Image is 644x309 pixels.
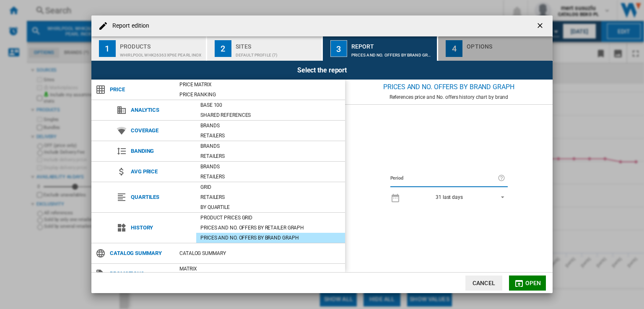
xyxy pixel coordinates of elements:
[436,194,463,200] div: 31 last days
[175,265,345,273] div: Matrix
[91,36,207,61] button: 1 Products WHIRLPOOL WHK26363XP6E PEARL INOX
[509,276,546,291] button: Open
[127,125,196,136] span: Coverage
[91,61,553,80] div: Select the report
[127,222,196,234] span: History
[207,36,322,61] button: 2 Sites Default profile (7)
[175,80,345,89] div: Price Matrix
[196,121,345,130] div: Brands
[127,145,196,157] span: Banding
[345,80,553,94] div: Prices and No. offers by brand graph
[196,131,345,140] div: Retailers
[196,183,345,191] div: Grid
[467,40,549,49] div: Options
[196,173,345,181] div: Retailers
[196,101,345,109] div: Base 100
[345,94,553,100] div: References price and No. offers history chart by brand
[196,224,345,232] div: Prices and No. offers by retailer graph
[108,22,149,30] h4: Report edition
[536,21,546,31] ng-md-icon: getI18NText('BUTTONS.CLOSE_DIALOG')
[446,40,462,57] div: 4
[196,152,345,160] div: Retailers
[99,40,116,57] div: 1
[330,40,347,57] div: 3
[196,214,345,222] div: Product prices grid
[106,84,175,95] span: Price
[196,111,345,119] div: Shared references
[405,191,508,203] md-select: REPORTS.WIZARD.STEPS.REPORT.STEPS.REPORT_OPTIONS.PERIOD: 31 last days
[351,49,434,57] div: Prices and No. offers by brand graph
[120,40,203,49] div: Products
[175,249,345,257] div: Catalog Summary
[196,203,345,211] div: By quartile
[532,18,549,34] button: getI18NText('BUTTONS.CLOSE_DIALOG')
[351,40,434,49] div: Report
[465,276,502,291] button: Cancel
[127,191,196,203] span: Quartiles
[106,268,175,280] span: Promotions
[120,49,203,57] div: WHIRLPOOL WHK26363XP6E PEARL INOX
[196,142,345,150] div: Brands
[127,104,196,116] span: Analytics
[196,193,345,201] div: Retailers
[127,166,196,178] span: Avg price
[390,174,498,183] label: Period
[196,234,345,242] div: Prices and No. offers by brand graph
[106,247,175,259] span: Catalog Summary
[215,40,231,57] div: 2
[323,36,438,61] button: 3 Report Prices and No. offers by brand graph
[438,36,553,61] button: 4 Options
[196,162,345,171] div: Brands
[236,49,318,57] div: Default profile (7)
[175,90,345,99] div: Price Ranking
[236,40,318,49] div: Sites
[525,280,541,286] span: Open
